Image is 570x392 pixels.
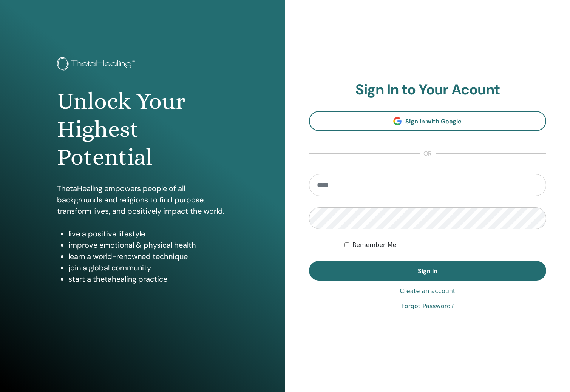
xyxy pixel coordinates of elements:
button: Sign In [309,261,547,281]
span: Sign In with Google [405,117,462,125]
h1: Unlock Your Highest Potential [57,87,228,171]
span: Sign In [418,267,437,275]
a: Create an account [400,287,455,296]
a: Sign In with Google [309,111,547,131]
li: start a thetahealing practice [68,273,228,285]
li: live a positive lifestyle [68,228,228,239]
a: Forgot Password? [401,302,454,311]
h2: Sign In to Your Acount [309,81,547,99]
p: ThetaHealing empowers people of all backgrounds and religions to find purpose, transform lives, a... [57,183,228,217]
span: or [420,149,436,158]
li: improve emotional & physical health [68,239,228,251]
label: Remember Me [352,241,397,250]
div: Keep me authenticated indefinitely or until I manually logout [344,241,546,250]
li: learn a world-renowned technique [68,251,228,262]
li: join a global community [68,262,228,273]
